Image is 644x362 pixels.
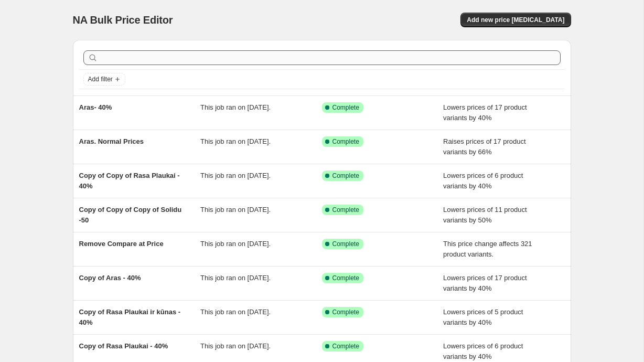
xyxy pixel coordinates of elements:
span: This job ran on [DATE]. [200,103,271,111]
span: Copy of Copy of Rasa Plaukai - 40% [79,172,180,190]
span: This job ran on [DATE]. [200,206,271,214]
span: Complete [332,274,359,282]
span: Remove Compare at Price [79,240,164,248]
span: This job ran on [DATE]. [200,342,271,350]
span: Copy of Rasa Plaukai - 40% [79,342,168,350]
span: Raises prices of 17 product variants by 66% [443,137,526,156]
span: NA Bulk Price Editor [73,14,173,26]
span: Lowers prices of 11 product variants by 50% [443,206,527,224]
span: Complete [332,342,359,350]
span: Complete [332,308,359,316]
span: Lowers prices of 6 product variants by 40% [443,342,523,360]
span: Add filter [88,75,113,83]
span: This price change affects 321 product variants. [443,240,532,258]
span: Copy of Rasa Plaukai ir kūnas - 40% [79,308,181,326]
button: Add new price [MEDICAL_DATA] [460,13,571,27]
span: Lowers prices of 6 product variants by 40% [443,172,523,190]
span: This job ran on [DATE]. [200,137,271,145]
span: This job ran on [DATE]. [200,172,271,179]
span: Copy of Aras - 40% [79,274,141,282]
span: This job ran on [DATE]. [200,240,271,248]
span: Complete [332,103,359,112]
span: Complete [332,240,359,248]
span: Aras. Normal Prices [79,137,144,145]
span: This job ran on [DATE]. [200,308,271,316]
span: Lowers prices of 5 product variants by 40% [443,308,523,326]
span: Lowers prices of 17 product variants by 40% [443,274,527,292]
span: Lowers prices of 17 product variants by 40% [443,103,527,122]
span: Add new price [MEDICAL_DATA] [467,16,564,24]
span: Complete [332,172,359,180]
button: Add filter [83,73,125,86]
span: This job ran on [DATE]. [200,274,271,282]
span: Complete [332,206,359,214]
span: Aras- 40% [79,103,112,111]
span: Copy of Copy of Copy of Solidu -50 [79,206,182,224]
span: Complete [332,137,359,146]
